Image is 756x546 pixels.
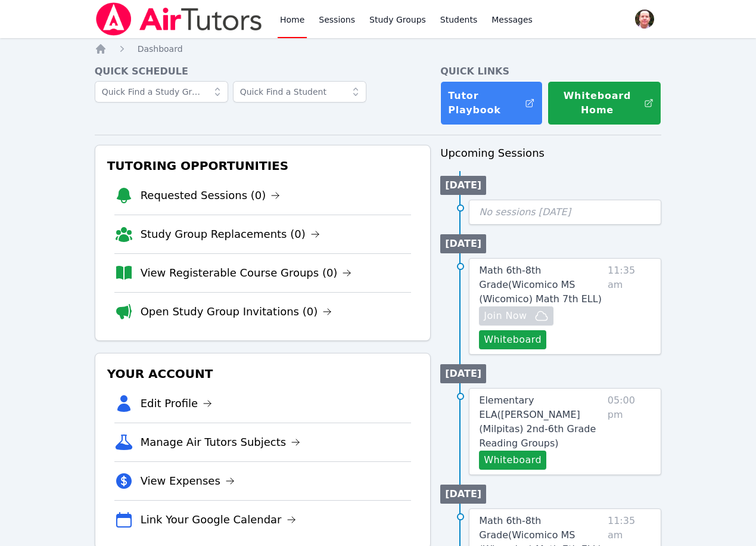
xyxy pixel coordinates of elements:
[141,395,213,412] a: Edit Profile
[491,14,533,26] span: Messages
[479,263,603,306] a: Math 6th-8th Grade(Wicomico MS (Wicomico) Math 7th ELL)
[141,434,301,451] a: Manage Air Tutors Subjects
[479,206,571,218] span: No sessions [DATE]
[141,265,352,281] a: View Registerable Course Groups (0)
[440,145,661,162] h3: Upcoming Sessions
[141,187,281,204] a: Requested Sessions (0)
[479,393,602,451] a: Elementary ELA([PERSON_NAME] (Milpitas) 2nd-6th Grade Reading Groups)
[440,485,486,504] li: [DATE]
[95,43,662,55] nav: Breadcrumb
[547,81,662,125] button: Whiteboard Home
[141,226,320,243] a: Study Group Replacements (0)
[138,44,183,54] span: Dashboard
[141,473,235,489] a: View Expenses
[141,511,296,528] a: Link Your Google Calendar
[105,363,421,384] h3: Your Account
[479,451,546,470] button: Whiteboard
[440,176,486,195] li: [DATE]
[479,330,546,349] button: Whiteboard
[608,263,651,349] span: 11:35 am
[233,81,366,103] input: Quick Find a Student
[440,234,486,253] li: [DATE]
[440,81,542,125] a: Tutor Playbook
[479,265,602,305] span: Math 6th-8th Grade ( Wicomico MS (Wicomico) Math 7th ELL )
[138,43,183,55] a: Dashboard
[479,306,553,325] button: Join Now
[105,155,421,176] h3: Tutoring Opportunities
[95,64,431,79] h4: Quick Schedule
[479,395,596,449] span: Elementary ELA ( [PERSON_NAME] (Milpitas) 2nd-6th Grade Reading Groups )
[141,303,332,320] a: Open Study Group Invitations (0)
[95,81,228,103] input: Quick Find a Study Group
[95,2,263,36] img: Air Tutors
[484,309,527,323] span: Join Now
[608,393,652,470] span: 05:00 pm
[440,364,486,383] li: [DATE]
[440,64,661,79] h4: Quick Links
